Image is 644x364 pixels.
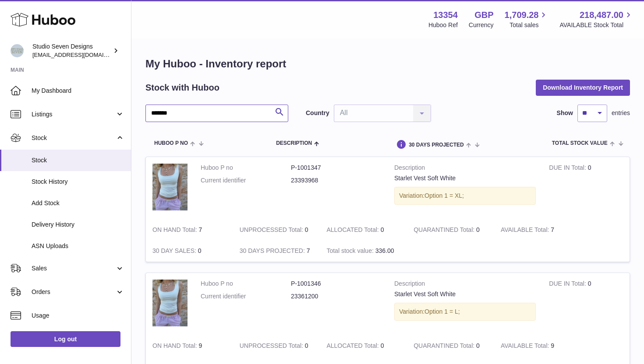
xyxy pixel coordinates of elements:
[394,303,536,321] div: Variation:
[233,335,320,357] td: 0
[476,226,480,233] span: 0
[414,342,476,351] strong: QUARANTINED Total
[32,220,124,229] span: Delivery History
[375,247,394,254] span: 336.00
[580,9,623,21] span: 218,487.00
[326,226,380,235] strong: ALLOCATED Total
[469,21,494,29] div: Currency
[291,280,381,288] dd: P-1001346
[291,292,381,301] dd: 23361200
[32,242,124,250] span: ASN Uploads
[612,109,630,117] span: entries
[394,187,536,205] div: Variation:
[510,21,548,29] span: Total sales
[240,247,307,256] strong: 30 DAYS PROJECTED
[201,280,291,288] dt: Huboo P no
[536,80,630,95] button: Download Inventory Report
[476,342,480,349] span: 0
[494,335,581,357] td: 9
[425,308,460,315] span: Option 1 = L;
[549,280,587,289] strong: DUE IN Total
[306,109,329,117] label: Country
[276,140,312,146] span: Description
[505,9,549,29] a: 1,709.28 Total sales
[409,142,464,148] span: 30 DAYS PROJECTED
[394,290,536,298] div: Starlet Vest Soft White
[501,226,551,235] strong: AVAILABLE Total
[11,331,120,347] a: Log out
[542,157,630,219] td: 0
[240,226,305,235] strong: UNPROCESSED Total
[146,240,233,262] td: 0
[291,176,381,185] dd: 23393968
[320,219,407,241] td: 0
[152,226,199,235] strong: ON HAND Total
[557,109,573,117] label: Show
[394,280,536,290] strong: Description
[32,199,124,207] span: Add Stock
[32,178,124,186] span: Stock History
[32,156,124,164] span: Stock
[326,342,380,351] strong: ALLOCATED Total
[145,82,219,94] h2: Stock with Huboo
[233,240,320,262] td: 7
[320,335,407,357] td: 0
[501,342,551,351] strong: AVAILABLE Total
[32,110,115,119] span: Listings
[32,311,124,320] span: Usage
[32,51,129,58] span: [EMAIL_ADDRESS][DOMAIN_NAME]
[552,140,608,146] span: Total stock value
[542,273,630,335] td: 0
[152,164,188,210] img: product image
[394,174,536,182] div: Starlet Vest Soft White
[425,192,464,199] span: Option 1 = XL;
[32,87,124,95] span: My Dashboard
[154,140,188,146] span: Huboo P no
[233,219,320,241] td: 0
[152,247,198,256] strong: 30 DAY SALES
[559,21,633,29] span: AVAILABLE Stock Total
[394,164,536,174] strong: Description
[414,226,476,235] strong: QUARANTINED Total
[549,164,587,173] strong: DUE IN Total
[145,57,630,71] h1: My Huboo - Inventory report
[152,280,188,326] img: product image
[326,247,375,256] strong: Total stock value
[201,164,291,172] dt: Huboo P no
[32,134,115,142] span: Stock
[152,342,199,351] strong: ON HAND Total
[505,9,539,21] span: 1,709.28
[201,292,291,301] dt: Current identifier
[433,9,458,21] strong: 13354
[146,219,233,241] td: 7
[291,164,381,172] dd: P-1001347
[494,219,581,241] td: 7
[559,9,633,29] a: 218,487.00 AVAILABLE Stock Total
[474,9,493,21] strong: GBP
[32,264,115,273] span: Sales
[428,21,458,29] div: Huboo Ref
[32,42,111,59] div: Studio Seven Designs
[240,342,305,351] strong: UNPROCESSED Total
[146,335,233,357] td: 9
[201,176,291,185] dt: Current identifier
[32,288,115,296] span: Orders
[11,44,24,57] img: contact.studiosevendesigns@gmail.com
